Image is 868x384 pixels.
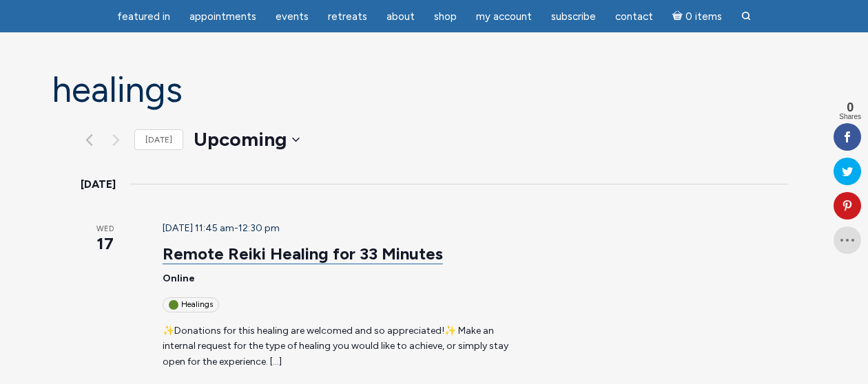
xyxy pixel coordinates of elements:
a: Shop [426,3,465,30]
span: featured in [117,10,170,23]
button: Upcoming [194,126,300,153]
span: 17 [81,232,130,255]
a: [DATE] [134,129,183,151]
span: 12:30 pm [238,222,280,234]
span: 0 [839,101,861,114]
span: [DATE] 11:45 am [163,222,234,234]
button: Next Events [107,131,124,148]
span: My Account [476,10,532,23]
div: Healings [163,297,219,312]
a: Contact [607,3,661,30]
a: Retreats [320,3,375,30]
span: About [386,10,415,23]
span: Appointments [189,10,256,23]
span: Shares [839,114,861,120]
a: Cart0 items [664,2,730,30]
a: Events [267,3,317,30]
h1: Healings [52,70,816,109]
i: Cart [672,10,685,23]
span: Subscribe [551,10,596,23]
span: Contact [615,10,653,23]
a: featured in [109,3,178,30]
p: ✨Donations for this healing are welcomed and so appreciated!✨ Make an internal request for the ty... [163,323,520,370]
span: Shop [434,10,457,23]
a: Remote Reiki Healing for 33 Minutes [163,244,443,264]
a: Previous Events [81,131,97,148]
a: About [378,3,423,30]
span: Retreats [328,10,367,23]
time: - [163,222,280,234]
span: 0 items [685,12,722,22]
span: Wed [81,224,130,235]
span: Online [163,273,195,284]
a: Subscribe [543,3,604,30]
span: Events [276,10,309,23]
a: Appointments [181,3,265,30]
a: My Account [468,3,540,30]
time: [DATE] [81,175,116,193]
span: Upcoming [194,126,287,153]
